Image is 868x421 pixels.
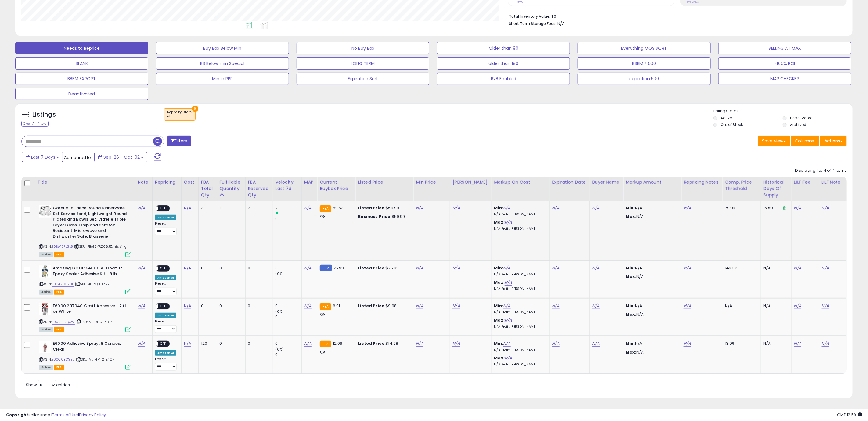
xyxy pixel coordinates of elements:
[509,21,556,26] b: Short Term Storage Fees:
[684,179,720,185] div: Repricing Notes
[6,412,28,418] strong: Copyright
[64,155,92,160] span: Compared to:
[39,205,51,218] img: 51ybZ3I6i8L._SL40_.jpg
[304,303,312,309] a: N/A
[276,314,301,320] div: 0
[452,340,460,347] a: N/A
[452,205,460,211] a: N/A
[155,179,179,185] div: Repricing
[763,179,789,198] div: Historical Days Of Supply
[721,115,732,121] label: Active
[552,303,560,309] a: N/A
[684,265,691,271] a: N/A
[39,290,53,295] span: All listings currently available for purchase on Amazon
[713,108,853,114] p: Listing States:
[167,114,192,119] div: off
[358,214,391,219] b: Business Price:
[505,279,512,286] a: N/A
[155,221,177,235] div: Preset:
[53,341,127,354] b: E6000 Adhesive Spray, 8 Ounces, Clear
[626,179,679,185] div: Markup Amount
[76,357,114,362] span: | SKU: VL-HMT2-E4OF
[155,275,176,280] div: Amazon AI
[452,303,460,309] a: N/A
[503,205,510,211] a: N/A
[763,265,787,271] div: N/A
[54,327,64,332] span: FBA
[725,303,756,309] div: N/A
[333,205,344,211] span: 59.53
[794,179,816,185] div: LILF Fee
[138,340,145,347] a: N/A
[276,347,284,352] small: (0%)
[725,205,756,211] div: 79.99
[39,327,53,332] span: All listings currently available for purchase on Amazon
[494,212,545,217] p: N/A Profit [PERSON_NAME]
[494,205,503,211] b: Min:
[138,303,145,309] a: N/A
[791,136,819,146] button: Columns
[304,265,312,271] a: N/A
[790,122,806,127] label: Archived
[549,177,590,201] th: CSV column name: cust_attr_2_Expiration Date
[276,271,284,276] small: (0%)
[297,42,430,54] button: No Buy Box
[53,303,127,316] b: E6000 237040 Craft Adhesive - 2 fl oz White
[54,365,64,370] span: FBA
[39,303,131,332] div: ASIN:
[94,152,147,162] button: Sep-26 - Oct-02
[795,168,847,174] div: Displaying 1 to 4 of 4 items
[158,206,168,211] span: OFF
[452,179,489,185] div: [PERSON_NAME]
[184,205,191,211] a: N/A
[155,215,176,220] div: Amazon AI
[494,310,545,315] p: N/A Profit [PERSON_NAME]
[509,14,550,19] b: Total Inventory Value:
[156,73,289,85] button: Min in RPR
[681,177,722,201] th: CSV column name: cust_attr_3_Repricing Notes
[54,290,64,295] span: FBA
[220,179,243,192] div: Fulfillable Quantity
[590,177,623,201] th: CSV column name: cust_attr_4_Buyer Name
[156,42,289,54] button: Buy Box Below Min
[725,265,756,271] div: 146.52
[52,244,73,249] a: B0BW2FLGL5
[53,265,127,278] b: Amazing GOOP 5400060 Coat-It Epoxy Sealer Adhesive Kit - 8 lb
[794,205,801,211] a: N/A
[6,412,106,418] div: seller snap | |
[557,21,565,27] span: N/A
[53,205,127,241] b: Corelle 18-Piece Round Dinnerware Set Service for 6, Lightweight Round Plates and Bowls Set, Vitr...
[158,304,168,309] span: OFF
[437,73,570,85] button: B2B Enabled
[276,205,301,211] div: 2
[626,350,676,355] p: N/A
[297,73,430,85] button: Expiration Sort
[52,357,75,362] a: B00C0YOGEU
[578,42,711,54] button: Everything OOS SORT
[155,350,176,356] div: Amazon AI
[358,205,409,211] div: $59.99
[509,12,842,20] li: $0
[220,303,241,309] div: 0
[248,265,268,271] div: 0
[333,265,344,271] span: 75.99
[39,205,131,256] div: ASIN:
[248,303,268,309] div: 0
[626,205,635,211] strong: Min:
[320,205,331,212] small: FBA
[626,341,676,346] p: N/A
[416,179,447,185] div: Min Price
[39,341,51,353] img: 31yygYJ2OhL._SL40_.jpg
[276,265,301,271] div: 0
[494,303,503,309] b: Min:
[276,303,301,309] div: 0
[626,274,676,279] p: N/A
[155,313,176,318] div: Amazon AI
[494,325,545,329] p: N/A Profit [PERSON_NAME]
[684,340,691,347] a: N/A
[320,341,331,347] small: FBA
[626,303,635,309] strong: Min:
[26,382,70,388] span: Show: entries
[626,265,676,271] p: N/A
[358,214,409,219] div: $59.99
